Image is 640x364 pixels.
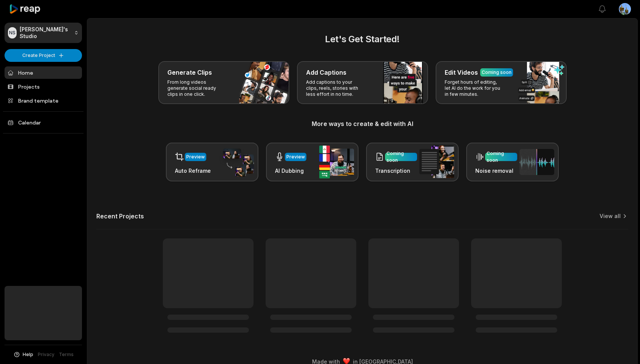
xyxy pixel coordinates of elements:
h3: Noise removal [475,167,517,175]
img: auto_reframe.png [219,147,254,177]
div: NS [8,27,17,38]
h3: AI Dubbing [275,167,306,175]
p: Add captions to your clips, reels, stories with less effort in no time. [306,79,365,97]
div: Coming soon [386,150,416,164]
a: Calendar [5,116,82,129]
h3: Generate Clips [167,68,212,77]
p: Forget hours of editing, let AI do the work for you in few minutes. [445,79,503,97]
a: Terms [59,351,74,358]
img: transcription.png [419,146,454,178]
a: Brand template [5,94,82,107]
h3: Auto Reframe [175,167,211,175]
a: Home [5,66,82,79]
img: ai_dubbing.png [319,146,354,178]
p: From long videos generate social ready clips in one click. [167,79,226,97]
a: Privacy [38,351,54,358]
span: Help [23,351,33,358]
img: noise_removal.png [519,149,554,175]
a: View all [600,212,621,220]
h3: Transcription [375,167,417,175]
div: Preview [286,154,305,160]
div: Coming soon [487,150,516,164]
p: [PERSON_NAME]'s Studio [20,26,71,40]
button: Help [13,351,33,358]
div: Preview [186,154,205,160]
h2: Recent Projects [96,212,144,220]
h2: Let's Get Started! [96,32,628,46]
h3: Edit Videos [445,68,478,77]
div: Coming soon [482,69,512,76]
h3: Add Captions [306,68,346,77]
button: Create Project [5,49,82,62]
h3: More ways to create & edit with AI [96,119,628,128]
a: Projects [5,80,82,93]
